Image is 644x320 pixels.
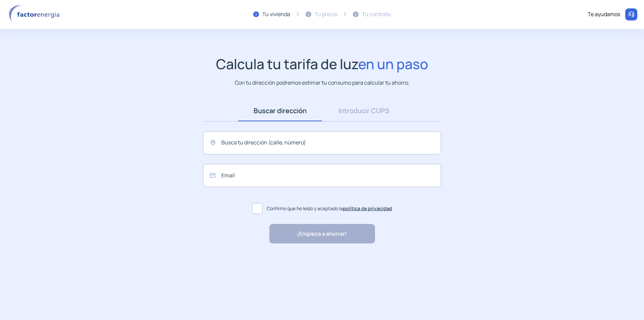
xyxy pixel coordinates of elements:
a: Introducir CUPS [322,100,406,121]
a: Buscar dirección [238,100,322,121]
div: Tu contrato [362,10,391,19]
p: Con tu dirección podremos estimar tu consumo para calcular tu ahorro. [235,79,410,87]
a: política de privacidad [343,205,392,212]
span: Confirmo que he leído y aceptado la [267,205,392,212]
img: logo factor [7,5,64,24]
div: Tu vivienda [262,10,290,19]
div: Te ayudamos [588,10,620,19]
div: Tu precio [315,10,337,19]
img: llamar [628,11,635,18]
span: en un paso [358,54,428,73]
h1: Calcula tu tarifa de luz [216,56,428,72]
